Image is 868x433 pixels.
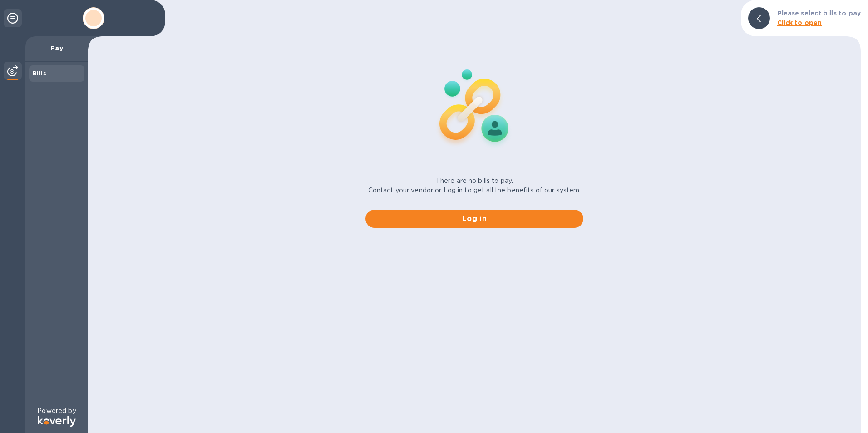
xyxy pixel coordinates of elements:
[38,416,76,427] img: Logo
[777,10,861,17] b: Please select bills to pay
[365,210,583,228] button: Log in
[373,213,576,224] span: Log in
[37,406,76,416] p: Powered by
[33,44,81,53] p: Pay
[368,176,581,195] p: There are no bills to pay. Contact your vendor or Log in to get all the benefits of our system.
[777,19,822,26] b: Click to open
[33,70,46,77] b: Bills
